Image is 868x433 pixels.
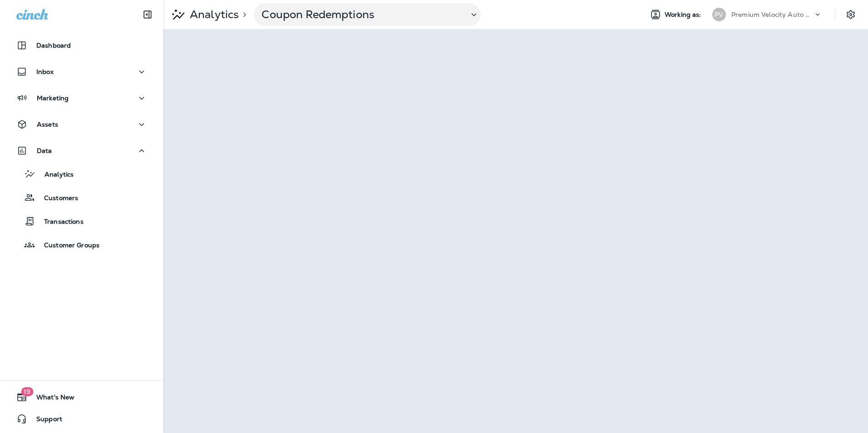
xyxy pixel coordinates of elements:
[9,36,154,54] button: Dashboard
[186,8,239,21] p: Analytics
[36,68,54,75] p: Inbox
[135,5,160,24] button: Collapse Sidebar
[9,388,154,406] button: 19What's New
[9,212,154,231] button: Transactions
[37,147,52,154] p: Data
[843,6,859,23] button: Settings
[261,8,461,21] p: Coupon Redemptions
[9,188,154,207] button: Customers
[9,235,154,254] button: Customer Groups
[9,63,154,81] button: Inbox
[36,42,71,49] p: Dashboard
[9,142,154,160] button: Data
[9,89,154,107] button: Marketing
[712,8,726,21] div: PV
[35,171,74,179] p: Analytics
[37,94,69,102] p: Marketing
[665,11,703,19] span: Working as:
[731,11,813,18] p: Premium Velocity Auto dba Jiffy Lube
[35,241,99,250] p: Customer Groups
[9,164,154,183] button: Analytics
[27,394,74,404] span: What's New
[35,218,84,226] p: Transactions
[239,11,247,18] p: >
[27,415,62,426] span: Support
[9,410,154,428] button: Support
[21,387,33,396] span: 19
[9,115,154,133] button: Assets
[37,121,58,128] p: Assets
[35,194,78,203] p: Customers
